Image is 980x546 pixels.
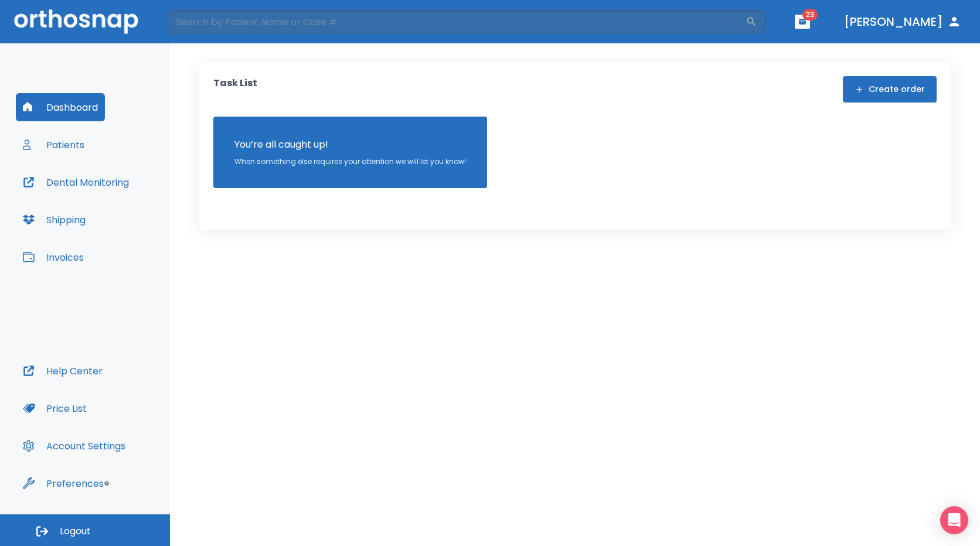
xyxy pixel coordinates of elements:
[60,525,91,538] span: Logout
[16,206,93,234] button: Shipping
[16,394,94,422] button: Price List
[839,11,966,32] button: [PERSON_NAME]
[843,76,937,103] button: Create order
[16,469,111,497] button: Preferences
[16,432,132,460] button: Account Settings
[234,138,466,152] p: You’re all caught up!
[168,10,746,33] input: Search by Patient Name or Case #
[16,93,105,121] button: Dashboard
[802,9,818,21] span: 23
[234,156,466,167] p: When something else requires your attention we will let you know!
[16,168,136,196] button: Dental Monitoring
[101,478,112,489] div: Tooltip anchor
[940,506,968,534] div: Open Intercom Messenger
[16,357,110,385] button: Help Center
[14,9,138,33] img: Orthosnap
[16,243,91,271] button: Invoices
[16,131,91,159] button: Patients
[213,76,257,103] p: Task List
